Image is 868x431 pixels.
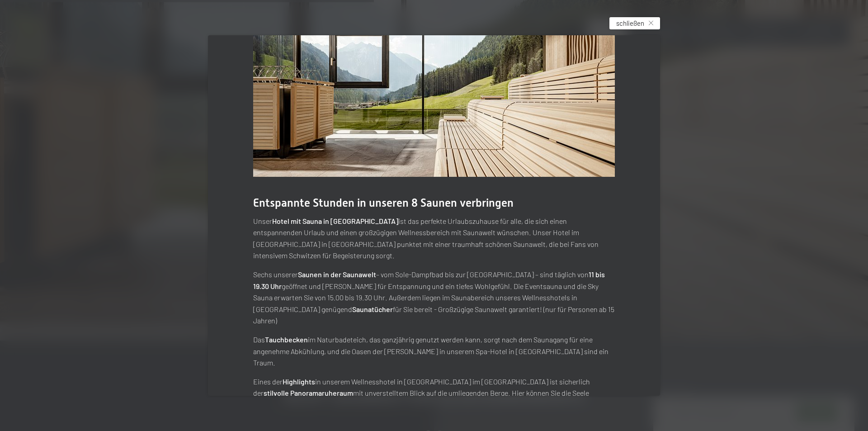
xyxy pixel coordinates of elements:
[253,376,615,411] p: Eines der in unserem Wellnesshotel in [GEOGRAPHIC_DATA] im [GEOGRAPHIC_DATA] ist sicherlich der m...
[298,270,376,279] strong: Saunen in der Saunawelt
[352,305,393,313] strong: Saunatücher
[272,217,398,225] strong: Hotel mit Sauna in [GEOGRAPHIC_DATA]
[253,22,615,177] img: Wellnesshotels - Sauna - Entspannung - Ahrntal
[265,335,308,344] strong: Tauchbecken
[253,196,514,209] span: Entspannte Stunden in unseren 8 Saunen verbringen
[616,19,644,28] span: schließen
[253,270,605,290] strong: 11 bis 19.30 Uhr
[253,269,615,327] p: Sechs unserer – vom Sole-Dampfbad bis zur [GEOGRAPHIC_DATA] – sind täglich von geöffnet und [PERS...
[253,215,615,261] p: Unser ist das perfekte Urlaubszuhause für alle, die sich einen entspannenden Urlaub und einen gro...
[283,377,315,386] strong: Highlights
[264,388,353,397] strong: stilvolle Panoramaruheraum
[253,334,615,369] p: Das im Naturbadeteich, das ganzjährig genutzt werden kann, sorgt nach dem Saunagang für eine ange...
